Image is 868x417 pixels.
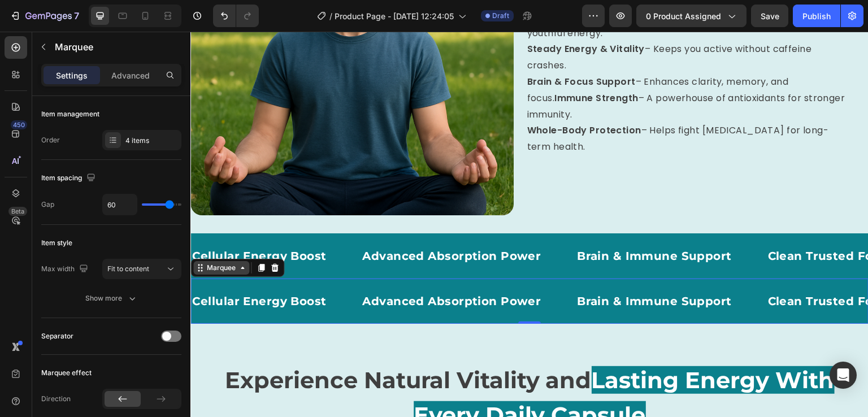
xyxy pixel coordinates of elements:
button: Show more [41,288,181,309]
p: Brain & Immune Support [387,216,541,232]
div: Max width [41,262,90,277]
span: Experience Natural Vitality and [34,335,401,362]
span: / [329,10,332,22]
strong: Immune Strength [364,60,448,73]
div: Marquee effect [41,368,92,378]
p: Settings [56,69,88,81]
p: Cellular Energy Boost [2,216,136,232]
div: 450 [11,120,27,129]
span: Lasting Energy With Every Daily Capsule [223,335,644,397]
button: 0 product assigned [636,5,747,27]
button: Publish [793,5,840,27]
p: Marquee [55,40,177,54]
input: Auto [103,194,137,215]
p: Clean Trusted Formula [578,262,719,277]
p: Advanced [111,69,150,81]
p: 7 [74,9,79,23]
span: Save [761,11,779,21]
div: Undo/Redo [213,5,259,27]
p: – Enhances clarity, memory, and focus. – A powerhouse of antioxidants for stronger immunity. [337,42,658,91]
div: Publish [802,10,831,22]
button: Fit to content [102,259,181,279]
div: Separator [41,331,73,341]
button: Save [751,5,788,27]
div: Open Intercom Messenger [830,362,857,389]
p: Brain & Immune Support [387,262,541,277]
strong: Brain & Focus Support [337,44,445,57]
span: 0 product assigned [646,10,721,22]
p: Advanced Absorption Power [172,262,350,277]
div: Item style [41,238,72,248]
p: – Helps fight [MEDICAL_DATA] for long-term health. [337,91,658,124]
strong: Whole-Body Protection [337,92,451,105]
div: Show more [85,293,138,304]
span: Fit to content [107,264,149,273]
div: Order [41,135,60,145]
div: Direction [41,394,71,404]
div: Item management [41,109,99,119]
p: Clean Trusted Formula [578,216,719,232]
div: Item spacing [41,171,98,186]
p: Advanced Absorption Power [172,216,350,232]
div: 4 items [125,136,179,146]
iframe: Design area [190,32,868,417]
div: Gap [41,199,54,210]
div: Marquee [14,231,47,241]
span: Draft [492,11,509,21]
div: Beta [8,207,27,216]
span: Product Page - [DATE] 12:24:05 [335,10,454,22]
p: Cellular Energy Boost [2,262,136,277]
button: 7 [5,5,84,27]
